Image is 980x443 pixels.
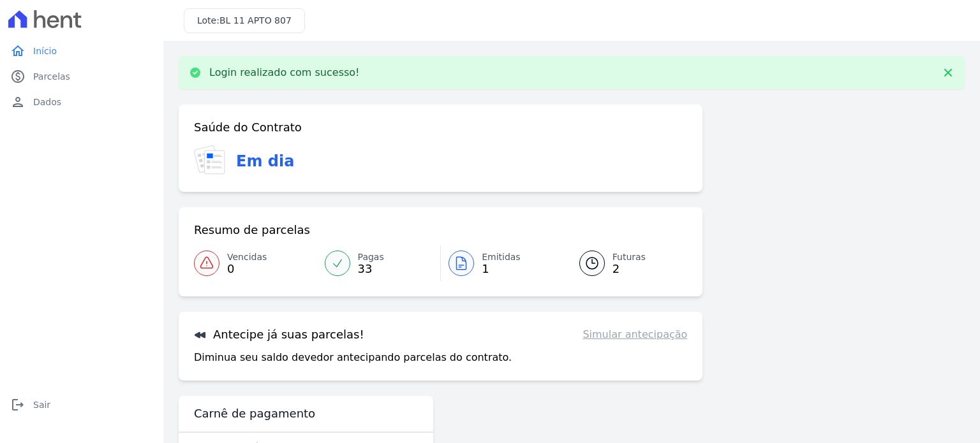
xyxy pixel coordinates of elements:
[612,251,646,264] span: Futuras
[482,264,521,274] span: 1
[33,45,57,57] span: Início
[583,327,687,342] a: Simular antecipação
[33,96,61,108] span: Dados
[10,43,26,59] i: home
[564,245,688,281] a: Futuras 2
[227,251,267,264] span: Vencidas
[612,264,646,274] span: 2
[236,150,294,173] h3: Em dia
[194,222,310,238] h3: Resumo de parcelas
[10,94,26,110] i: person
[194,327,364,342] h3: Antecipe já suas parcelas!
[5,392,158,418] a: logoutSair
[194,245,317,281] a: Vencidas 0
[441,245,564,281] a: Emitidas 1
[5,38,158,64] a: homeInício
[10,69,26,84] i: paid
[358,251,384,264] span: Pagas
[194,406,315,421] h3: Carnê de pagamento
[317,245,441,281] a: Pagas 33
[5,64,158,89] a: paidParcelas
[5,89,158,115] a: personDados
[227,264,267,274] span: 0
[33,70,70,83] span: Parcelas
[197,14,292,27] h3: Lote:
[194,120,302,135] h3: Saúde do Contrato
[194,350,512,365] p: Diminua seu saldo devedor antecipando parcelas do contrato.
[358,264,384,274] span: 33
[33,398,50,411] span: Sair
[219,15,292,25] span: BL 11 APTO 807
[209,66,360,79] p: Login realizado com sucesso!
[10,397,26,412] i: logout
[482,251,521,264] span: Emitidas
